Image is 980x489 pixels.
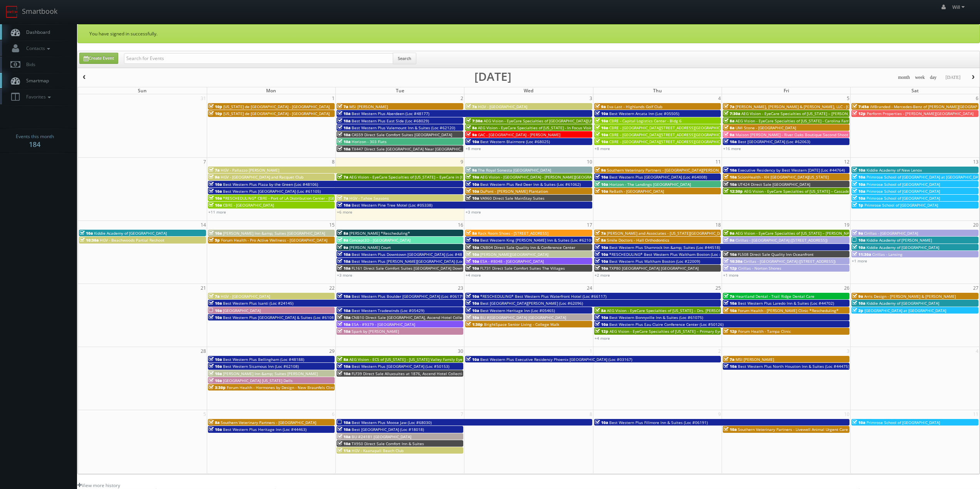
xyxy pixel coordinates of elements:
[223,189,321,194] span: Best Western Plus [GEOGRAPHIC_DATA] (Loc #61105)
[852,230,863,236] span: 9a
[223,195,370,201] span: *RESCHEDULING* CBRE - Port of LA Distribution Center - [GEOGRAPHIC_DATA] 1
[735,294,814,299] span: Heartland Dental - Trail Ridge Dental Care
[738,167,845,173] span: Executive Residency by Best Western [DATE] (Loc #44764)
[466,237,479,243] span: 10a
[478,132,560,137] span: GAC - [GEOGRAPHIC_DATA] - [PERSON_NAME]
[852,300,865,306] span: 10a
[223,202,274,208] span: CBRE - [GEOGRAPHIC_DATA]
[209,230,222,236] span: 10a
[352,441,424,446] span: TX950 Direct Sale Comfort Inn & Suites
[595,167,606,173] span: 9a
[349,104,388,109] span: MSI [PERSON_NAME]
[595,146,610,151] a: +8 more
[478,167,551,173] span: The Royal Sonesta [GEOGRAPHIC_DATA]
[223,230,325,236] span: [PERSON_NAME] Inn &amp; Suites [GEOGRAPHIC_DATA]
[738,139,810,144] span: Best [GEOGRAPHIC_DATA] (Loc #62063)
[209,300,222,306] span: 10a
[480,189,548,194] span: DuPont - [PERSON_NAME] Plantation
[466,322,483,327] span: 1:30p
[337,104,348,109] span: 7a
[352,118,429,124] span: Best Western Plus East Side (Loc #68029)
[609,189,664,194] span: ReBath - [GEOGRAPHIC_DATA]
[595,174,608,180] span: 10a
[352,420,432,425] span: Best Western Plus Moose Jaw (Loc #68030)
[852,104,869,109] span: 7:45a
[744,189,880,194] span: AEG Vision - EyeCare Specialties of [US_STATE] – Cascade Family Eye Care
[352,448,404,453] span: HGV - Kaanapali Beach Club
[209,385,226,390] span: 3:30p
[738,252,814,257] span: FL508 Direct Sale Quality Inn Oceanfront
[209,364,222,369] span: 10a
[337,118,350,124] span: 10a
[595,139,608,144] span: 10a
[466,272,481,278] a: +4 more
[866,195,940,201] span: Primrose School of [GEOGRAPHIC_DATA]
[609,182,691,187] span: Horizon - The Landings [GEOGRAPHIC_DATA]
[209,420,219,425] span: 8a
[466,139,479,144] span: 10a
[209,357,222,362] span: 10a
[609,118,682,124] span: CBRE - Capital Logistics Center - Bldg 6
[609,132,732,137] span: CBRE - [GEOGRAPHIC_DATA][STREET_ADDRESS][GEOGRAPHIC_DATA]
[209,427,222,432] span: 10a
[852,195,865,201] span: 10a
[337,315,350,320] span: 10a
[466,259,479,264] span: 10a
[738,329,791,334] span: Forum Health - Tampa Clinic
[77,482,120,489] a: View more history
[223,378,293,383] span: [GEOGRAPHIC_DATA] [US_STATE] Dells
[480,174,613,180] span: AEG Vision - [GEOGRAPHIC_DATA] - [PERSON_NAME][GEOGRAPHIC_DATA]
[349,195,389,201] span: HGV - Tahoe Seasons
[852,174,865,180] span: 10a
[735,132,848,137] span: Maison [PERSON_NAME] - River Oaks Boutique Second Shoot
[22,77,49,84] span: Smartmap
[466,294,479,299] span: 10a
[852,308,863,313] span: 2p
[724,294,734,299] span: 7a
[337,132,350,137] span: 10a
[466,245,479,250] span: 10a
[480,195,544,201] span: VA960 Direct Sale MainStay Suites
[866,167,922,173] span: Kiddie Academy of New Lenox
[735,230,873,236] span: AEG Vision - EyeCare Specialties of [US_STATE] – [PERSON_NAME] Eye Care
[266,87,276,94] span: Mon
[337,427,350,432] span: 10a
[466,315,479,320] span: 10a
[337,434,350,439] span: 10a
[595,104,606,109] span: 9a
[352,315,471,320] span: CNB10 Direct Sale [GEOGRAPHIC_DATA], Ascend Hotel Collection
[337,139,350,144] span: 10a
[724,132,734,137] span: 9a
[852,189,865,194] span: 10a
[209,111,222,116] span: 10p
[595,189,608,194] span: 10a
[852,258,867,264] a: +1 more
[724,139,737,144] span: 10a
[864,230,918,236] span: Cirillas - [GEOGRAPHIC_DATA]
[349,230,410,236] span: [PERSON_NAME] *Rescheduling*
[466,230,477,236] span: 8a
[595,132,608,137] span: 10a
[209,189,222,194] span: 10a
[352,132,452,137] span: CA559 Direct Sale Comfort Suites [GEOGRAPHIC_DATA]
[484,322,559,327] span: BrightSpace Senior Living - College Walk
[209,315,222,320] span: 10a
[209,294,219,299] span: 7a
[337,146,350,152] span: 10a
[478,230,548,236] span: Rack Room Shoes - [STREET_ADDRESS]
[480,237,595,243] span: Best Western King [PERSON_NAME] Inn & Suites (Loc #62106)
[221,420,316,425] span: Southern Veterinary Partners - [GEOGRAPHIC_DATA]
[735,357,774,362] span: MSI [PERSON_NAME]
[480,265,565,271] span: FL731 Direct Sale Comfort Suites The Villages
[466,146,481,151] a: +8 more
[480,294,606,299] span: *RESCHEDULING* Best Western Plus Waterfront Hotel (Loc #66117)
[221,237,327,243] span: Forum Health - Pro Active Wellness - [GEOGRAPHIC_DATA]
[595,230,606,236] span: 7a
[653,87,662,94] span: Thu
[221,174,303,180] span: HGV - [GEOGRAPHIC_DATA] and Racquet Club
[223,111,330,116] span: [US_STATE] de [GEOGRAPHIC_DATA] - [GEOGRAPHIC_DATA]
[724,427,737,432] span: 10a
[209,378,222,383] span: 10a
[209,371,222,376] span: 10a
[609,111,679,116] span: Best Western Arcata Inn (Loc #05505)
